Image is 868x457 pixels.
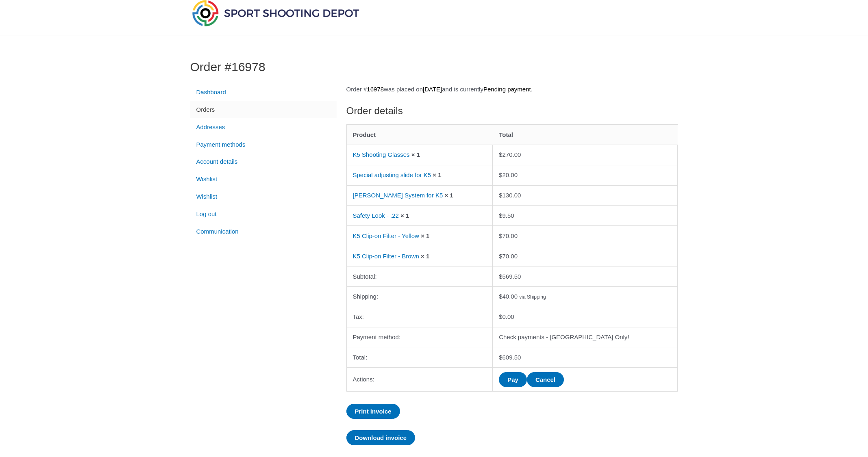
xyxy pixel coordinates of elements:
mark: 16978 [367,86,384,93]
th: Subtotal: [347,266,493,286]
a: Orders [190,101,337,118]
strong: × 1 [400,212,409,219]
strong: × 1 [444,192,453,199]
th: Shipping: [347,286,493,307]
span: $ [499,151,502,158]
a: Account details [190,153,337,171]
bdi: 70.00 [499,232,518,239]
span: $ [499,192,502,199]
th: Product [347,125,493,145]
th: Payment method: [347,327,493,347]
span: $ [499,354,502,361]
span: 569.50 [499,273,521,280]
h2: Order details [346,104,678,117]
span: $ [499,212,502,219]
a: Pay for order 16978 [499,372,527,387]
strong: × 1 [411,151,420,158]
nav: Account pages [190,84,337,240]
small: via Shipping [519,294,546,300]
a: Payment methods [190,136,337,153]
th: Actions: [347,367,493,391]
bdi: 20.00 [499,171,518,178]
a: Cancel order 16978 [527,372,564,387]
a: Wishlist [190,171,337,188]
strong: × 1 [433,171,441,178]
a: Addresses [190,118,337,136]
th: Total [493,125,677,145]
a: Dashboard [190,84,337,101]
span: 0.00 [499,313,514,320]
span: 609.50 [499,354,521,361]
a: Print invoice [346,404,400,419]
a: K5 Shooting Glasses [353,151,410,158]
bdi: 9.50 [499,212,514,219]
th: Tax: [347,307,493,327]
a: Safety Look - .22 [353,212,399,219]
strong: × 1 [421,253,429,260]
bdi: 130.00 [499,192,521,199]
span: $ [499,232,502,239]
th: Total: [347,347,493,367]
a: Communication [190,223,337,240]
mark: Pending payment [483,86,531,93]
bdi: 270.00 [499,151,521,158]
h1: Order #16978 [190,60,678,74]
td: Check payments - [GEOGRAPHIC_DATA] Only! [493,327,677,347]
span: $ [499,253,502,260]
p: Order # was placed on and is currently . [346,84,678,95]
mark: [DATE] [423,86,442,93]
a: K5 Clip-on Filter - Yellow [353,232,419,239]
a: [PERSON_NAME] System for K5 [353,192,443,199]
a: Log out [190,205,337,223]
a: K5 Clip-on Filter - Brown [353,253,419,260]
a: Special adjusting slide for K5 [353,171,431,178]
a: Download invoice [346,430,416,445]
span: $ [499,293,502,300]
span: $ [499,313,502,320]
strong: × 1 [421,232,429,239]
a: Wishlist [190,188,337,206]
span: $ [499,171,502,178]
span: 40.00 [499,293,518,300]
span: $ [499,273,502,280]
bdi: 70.00 [499,253,518,260]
